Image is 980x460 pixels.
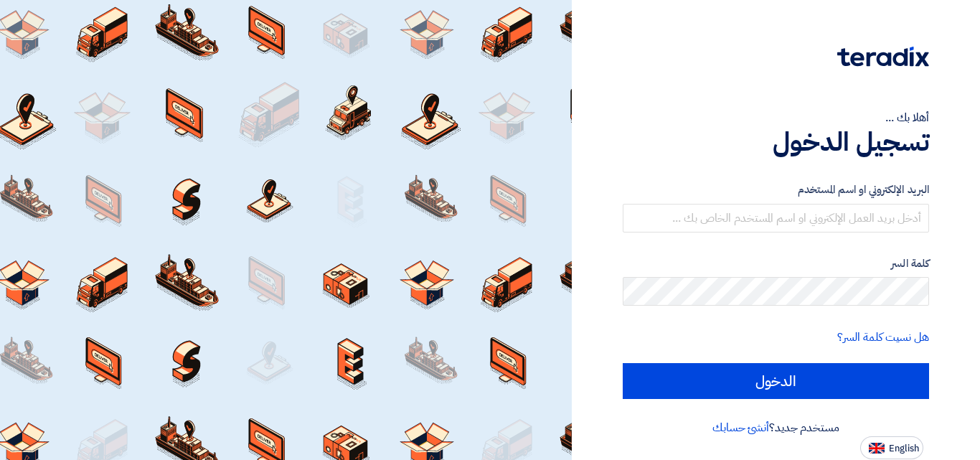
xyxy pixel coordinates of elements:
input: أدخل بريد العمل الإلكتروني او اسم المستخدم الخاص بك ... [623,204,929,233]
button: English [860,436,923,459]
img: en-US.png [869,443,885,454]
h1: تسجيل الدخول [623,126,929,158]
div: مستخدم جديد؟ [623,419,929,436]
input: الدخول [623,363,929,399]
a: هل نسيت كلمة السر؟ [837,329,929,346]
label: كلمة السر [623,255,929,272]
img: Teradix logo [837,47,929,67]
div: أهلا بك ... [623,109,929,126]
a: أنشئ حسابك [712,419,769,436]
label: البريد الإلكتروني او اسم المستخدم [623,182,929,198]
span: English [889,443,919,454]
